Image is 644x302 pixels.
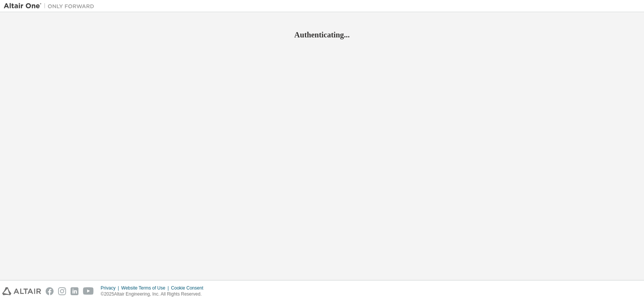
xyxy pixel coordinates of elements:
[4,30,640,40] h2: Authenticating...
[171,285,207,291] div: Cookie Consent
[83,287,94,295] img: youtube.svg
[4,2,98,10] img: Altair One
[46,287,54,295] img: facebook.svg
[58,287,66,295] img: instagram.svg
[121,285,171,291] div: Website Terms of Use
[101,285,121,291] div: Privacy
[71,287,78,295] img: linkedin.svg
[101,291,208,297] p: © 2025 Altair Engineering, Inc. All Rights Reserved.
[2,287,41,295] img: altair_logo.svg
